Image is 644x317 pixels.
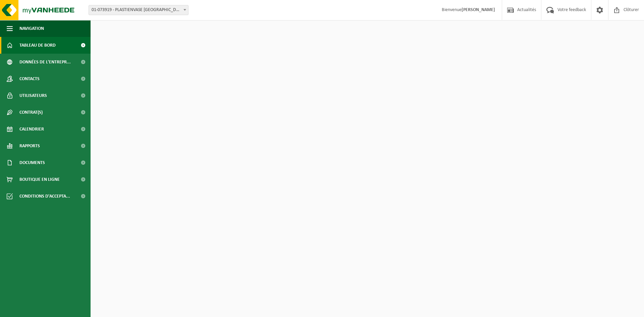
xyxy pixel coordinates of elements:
span: Tableau de bord [19,37,56,54]
span: Calendrier [19,121,44,138]
strong: [PERSON_NAME] [462,7,495,12]
span: Données de l'entrepr... [19,54,71,70]
span: Navigation [19,20,44,37]
span: Utilisateurs [19,87,47,104]
span: 01-073919 - PLASTIENVASE FRANCIA - ARRAS [89,5,189,15]
span: Conditions d'accepta... [19,188,70,205]
span: Rapports [19,138,40,154]
span: Documents [19,154,45,171]
span: Contacts [19,70,40,87]
span: Boutique en ligne [19,171,60,188]
span: Contrat(s) [19,104,43,121]
span: 01-073919 - PLASTIENVASE FRANCIA - ARRAS [89,5,188,15]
